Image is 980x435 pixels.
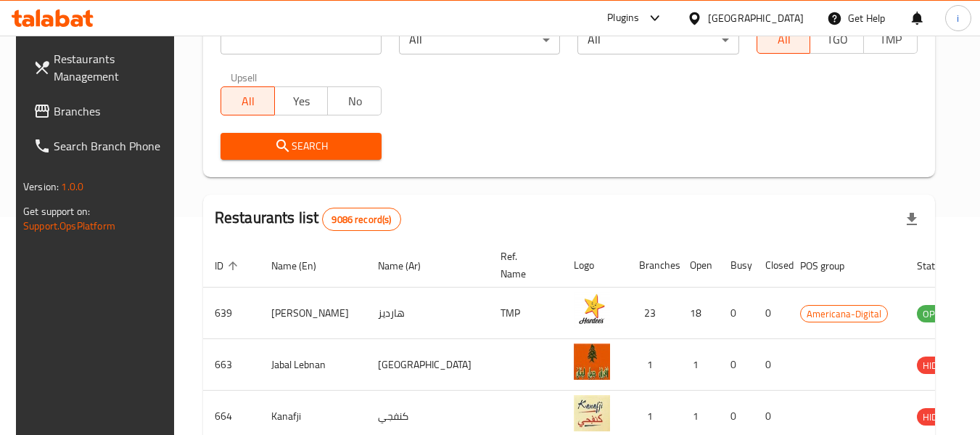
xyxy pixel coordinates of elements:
[260,339,366,391] td: Jabal Lebnan
[574,395,610,431] img: Kanafji
[54,102,168,120] span: Branches
[763,29,805,50] span: All
[917,306,952,322] span: OPEN
[215,257,242,275] span: ID
[607,9,639,27] div: Plugins
[754,243,788,288] th: Closed
[221,86,275,115] button: All
[957,10,959,26] span: i
[22,41,180,94] a: Restaurants Management
[399,25,560,54] div: All
[378,257,440,275] span: Name (Ar)
[574,292,610,328] img: Hardee's
[23,202,90,221] span: Get support on:
[61,177,83,196] span: 1.0.0
[627,243,678,288] th: Branches
[327,86,382,115] button: No
[23,216,115,235] a: Support.OpsPlatform
[917,305,952,322] div: OPEN
[917,357,960,374] span: HIDDEN
[800,257,863,275] span: POS group
[489,288,562,339] td: TMP
[810,25,864,54] button: TGO
[22,94,180,129] a: Branches
[754,288,788,339] td: 0
[22,129,180,163] a: Search Branch Phone
[574,343,610,380] img: Jabal Lebnan
[366,339,489,391] td: [GEOGRAPHIC_DATA]
[501,248,545,282] span: Ref. Name
[917,257,964,275] span: Status
[627,288,678,339] td: 23
[719,339,754,391] td: 0
[627,339,678,391] td: 1
[719,243,754,288] th: Busy
[870,29,912,50] span: TMP
[221,25,382,54] input: Search for restaurant name or ID..
[281,91,323,112] span: Yes
[203,339,260,391] td: 663
[366,288,489,339] td: هارديز
[917,409,960,426] span: HIDDEN
[260,288,366,339] td: [PERSON_NAME]
[274,86,329,115] button: Yes
[23,177,59,196] span: Version:
[227,91,269,112] span: All
[322,208,400,231] div: Total records count
[54,137,168,155] span: Search Branch Phone
[54,50,168,85] span: Restaurants Management
[816,29,858,50] span: TGO
[215,207,401,231] h2: Restaurants list
[917,408,960,426] div: HIDDEN
[323,213,400,227] span: 9086 record(s)
[221,133,382,160] button: Search
[708,10,804,26] div: [GEOGRAPHIC_DATA]
[678,243,719,288] th: Open
[757,25,811,54] button: All
[678,288,719,339] td: 18
[801,306,887,322] span: Americana-Digital
[231,72,258,82] label: Upsell
[863,25,918,54] button: TMP
[562,243,627,288] th: Logo
[203,288,260,339] td: 639
[232,137,370,155] span: Search
[678,339,719,391] td: 1
[334,91,376,112] span: No
[754,339,788,391] td: 0
[719,288,754,339] td: 0
[271,257,335,275] span: Name (En)
[577,25,738,54] div: All
[894,202,929,237] div: Export file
